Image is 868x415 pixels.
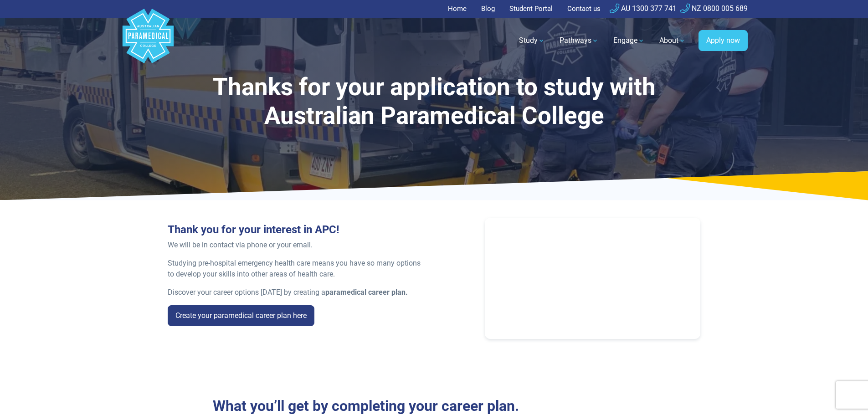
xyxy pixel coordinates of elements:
[654,28,691,53] a: About
[610,4,677,13] a: AU 1300 377 741
[168,240,429,251] p: We will be in contact via phone or your email.
[680,4,748,13] a: NZ 0800 005 689
[121,18,175,64] a: Australian Paramedical College
[168,223,339,236] strong: Thank you for your interest in APC!
[514,28,550,53] a: Study
[608,28,650,53] a: Engage
[213,397,655,415] h2: What you’ll get by completing your career plan.
[168,258,429,280] p: Studying pre-hospital emergency health care means you have so many options to develop your skills...
[168,287,429,298] p: Discover your career options [DATE] by creating a
[168,73,701,131] h1: Thanks for your application to study with Australian Paramedical College
[168,305,314,326] a: Create your paramedical career plan here
[554,28,604,53] a: Pathways
[699,30,748,51] a: Apply now
[325,288,408,297] strong: paramedical career plan.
